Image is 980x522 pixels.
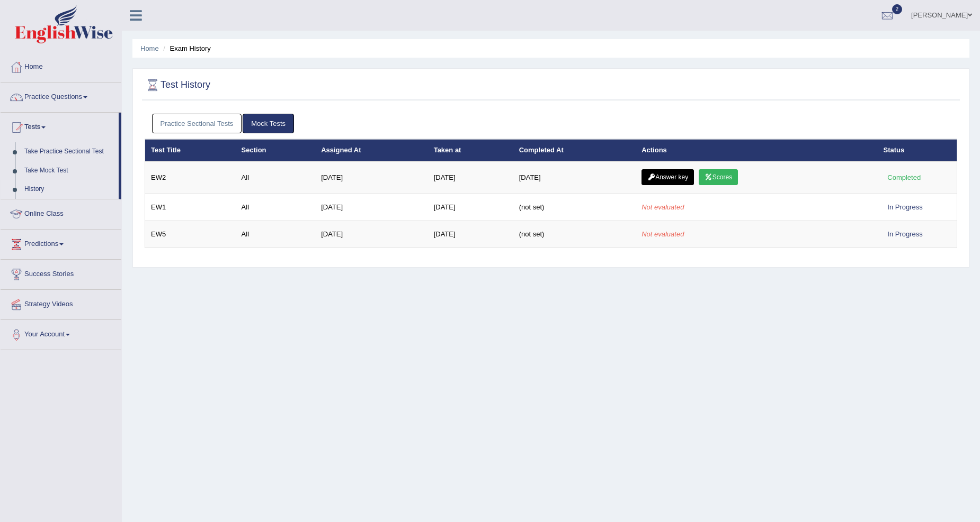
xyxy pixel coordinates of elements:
em: Not evaluated [642,230,684,238]
a: History [20,180,119,199]
td: [DATE] [428,221,513,248]
td: EW1 [145,194,236,221]
td: All [236,194,316,221]
th: Status [878,139,957,161]
a: Practice Sectional Tests [152,114,242,133]
td: All [236,221,316,248]
a: Strategy Videos [1,290,121,316]
span: (not set) [519,203,545,211]
td: [DATE] [315,194,428,221]
th: Assigned At [315,139,428,161]
div: In Progress [884,228,927,240]
td: EW2 [145,161,236,194]
li: Exam History [161,43,211,53]
th: Test Title [145,139,236,161]
th: Actions [636,139,877,161]
div: In Progress [884,202,927,213]
a: Home [140,44,159,52]
th: Completed At [513,139,636,161]
a: Online Class [1,199,121,226]
td: [DATE] [428,161,513,194]
a: Success Stories [1,260,121,286]
a: Mock Tests [243,114,294,133]
a: Your Account [1,320,121,346]
a: Practice Questions [1,83,121,109]
a: Take Mock Test [20,161,119,180]
span: (not set) [519,230,545,238]
a: Home [1,52,121,79]
td: All [236,161,316,194]
a: Take Practice Sectional Test [20,142,119,161]
a: Scores [699,169,738,185]
th: Section [236,139,316,161]
span: 2 [892,4,903,14]
td: EW5 [145,221,236,248]
td: [DATE] [315,221,428,248]
em: Not evaluated [642,203,684,211]
td: [DATE] [428,194,513,221]
div: Completed [884,172,925,183]
a: Predictions [1,230,121,256]
th: Taken at [428,139,513,161]
a: Tests [1,113,119,139]
h2: Test History [145,77,210,93]
td: [DATE] [513,161,636,194]
td: [DATE] [315,161,428,194]
a: Answer key [642,169,694,185]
